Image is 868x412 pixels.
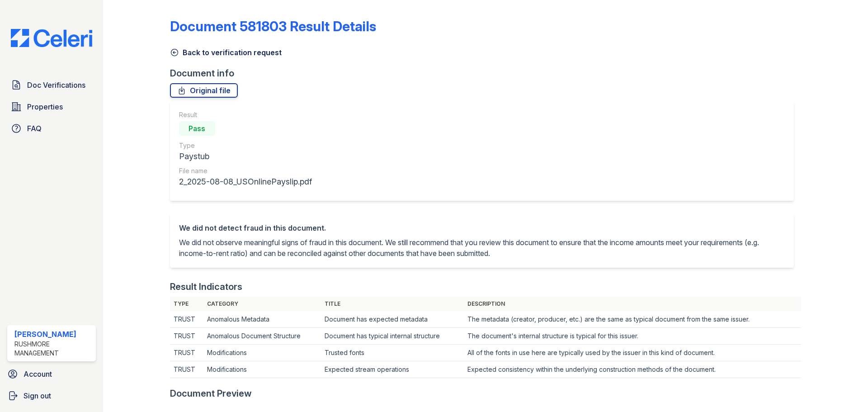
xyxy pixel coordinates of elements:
td: Expected consistency within the underlying construction methods of the document. [464,361,801,378]
td: Trusted fonts [321,345,464,361]
p: We did not observe meaningful signs of fraud in this document. We still recommend that you review... [179,237,785,259]
div: We did not detect fraud in this document. [179,223,785,233]
div: [PERSON_NAME] [14,329,92,340]
div: File name [179,166,312,175]
span: FAQ [27,123,42,134]
div: Paystub [179,150,312,163]
a: Account [4,365,99,383]
td: TRUST [170,311,204,328]
a: Back to verification request [170,47,282,58]
a: Document 581803 Result Details [170,18,376,34]
td: All of the fonts in use here are typically used by the issuer in this kind of document. [464,345,801,361]
div: Document info [170,67,801,80]
a: Doc Verifications [7,76,96,94]
div: 2_2025-08-08_USOnlinePayslip.pdf [179,175,312,188]
div: Document Preview [170,387,252,400]
span: Properties [27,101,63,112]
span: Sign out [24,390,51,401]
div: Rushmore Management [14,340,92,358]
td: Anomalous Metadata [203,311,321,328]
div: Pass [179,121,215,136]
td: The metadata (creator, producer, etc.) are the same as typical document from the same issuer. [464,311,801,328]
a: Original file [170,83,238,98]
img: CE_Logo_Blue-a8612792a0a2168367f1c8372b55b34899dd931a85d93a1a3d3e32e68fde9ad4.png [4,29,99,47]
th: Category [203,297,321,311]
td: Modifications [203,361,321,378]
th: Description [464,297,801,311]
td: Anomalous Document Structure [203,328,321,345]
a: Sign out [4,387,99,405]
td: The document's internal structure is typical for this issuer. [464,328,801,345]
a: Properties [7,98,96,116]
a: FAQ [7,119,96,137]
td: TRUST [170,345,204,361]
td: Document has expected metadata [321,311,464,328]
td: Expected stream operations [321,361,464,378]
td: TRUST [170,361,204,378]
td: Modifications [203,345,321,361]
th: Type [170,297,204,311]
div: Result [179,110,312,119]
span: Doc Verifications [27,80,85,90]
th: Title [321,297,464,311]
div: Type [179,141,312,150]
td: Document has typical internal structure [321,328,464,345]
div: Result Indicators [170,280,242,293]
td: TRUST [170,328,204,345]
span: Account [24,369,52,379]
